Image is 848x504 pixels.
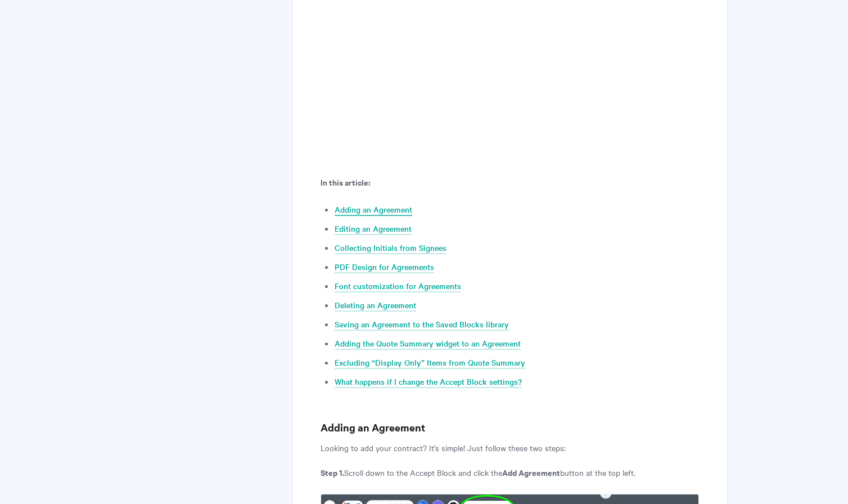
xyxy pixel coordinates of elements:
[335,261,434,273] a: PDF Design for Agreements
[335,223,412,235] a: Editing an Agreement
[335,299,416,312] a: Deleting an Agreement
[335,280,461,292] a: Font customization for Agreements
[335,376,522,388] a: What happens if I change the Accept Block settings?
[321,441,699,454] p: Looking to add your contract? It’s simple! Just follow these two steps:
[335,318,509,331] a: Saving an Agreement to the Saved Blocks library
[321,466,344,478] b: Step 1.
[321,176,370,188] b: In this article:
[335,242,446,254] a: Collecting Initials from Signees
[502,466,560,478] b: Add Agreement
[335,204,412,216] a: Adding an Agreement
[335,357,525,369] a: Excluding “Display Only” Items from Quote Summary
[335,337,521,350] a: Adding the Quote Summary widget to an Agreement
[321,420,699,435] h3: Adding an Agreement
[321,466,699,479] p: Scroll down to the Accept Block and click the button at the top left.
